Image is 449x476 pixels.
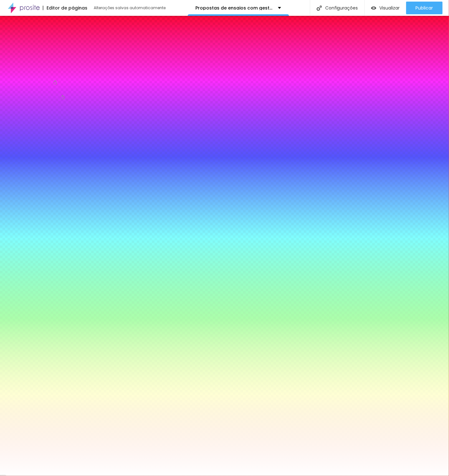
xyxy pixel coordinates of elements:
div: Editor de páginas [43,6,87,10]
button: Visualizar [365,2,406,14]
span: Publicar [416,5,433,10]
img: Icone [317,5,322,11]
button: Publicar [406,2,443,14]
p: Propostas de ensaios com gestantes [196,6,273,10]
div: Alterações salvas automaticamente [94,6,167,10]
span: Visualizar [380,5,400,10]
img: view-1.svg [371,5,376,11]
